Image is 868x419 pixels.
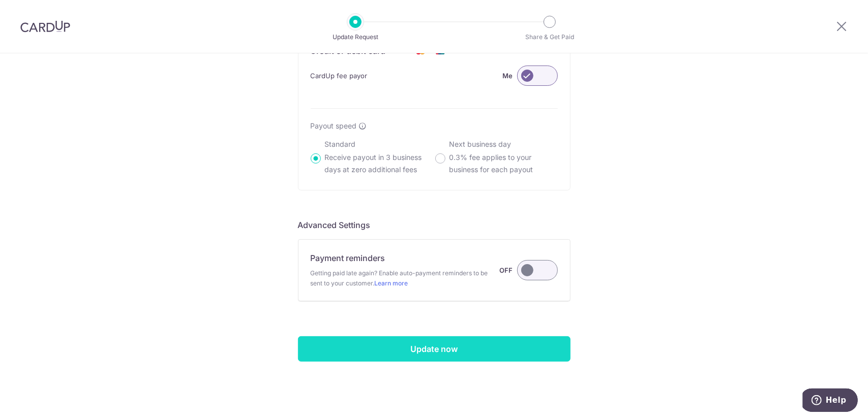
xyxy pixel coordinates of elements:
[311,70,368,82] span: CardUp fee payor
[450,139,558,149] p: Next business day
[23,7,44,16] span: Help
[311,252,385,264] p: Payment reminders
[375,279,408,287] a: Learn more
[318,32,393,42] p: Update Request
[512,32,587,42] p: Share & Get Paid
[325,139,433,149] p: Standard
[500,264,513,276] label: OFF
[20,20,70,33] img: CardUp
[450,151,558,176] p: 0.3% fee applies to your business for each payout
[298,220,371,230] span: translation missing: en.company.payment_requests.form.header.labels.advanced_settings
[325,151,433,176] p: Receive payout in 3 business days at zero additional fees
[503,70,513,82] label: Me
[803,389,858,414] iframe: Opens a widget where you can find more information
[298,336,571,362] input: Update now
[311,268,500,288] span: Getting paid late again? Enable auto-payment reminders to be sent to your customer.
[311,121,558,131] div: Payout speed
[311,252,558,288] div: Payment reminders Getting paid late again? Enable auto-payment reminders to be sent to your custo...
